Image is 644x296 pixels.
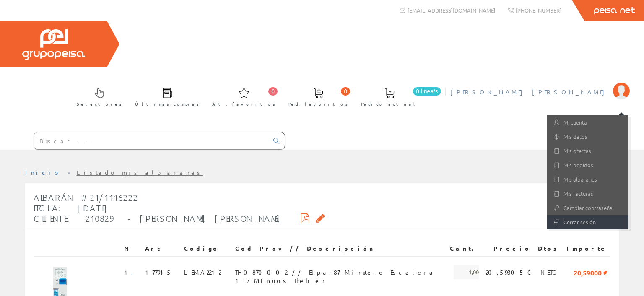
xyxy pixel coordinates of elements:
th: Importe [563,241,610,256]
span: 1 [124,265,138,279]
a: Listado mis albaranes [77,169,203,176]
a: Mis datos [547,130,628,144]
a: . [131,268,138,276]
a: Cambiar contraseña [547,201,628,215]
a: Selectores [68,81,126,112]
span: 0 línea/s [413,87,441,96]
th: Cant. [447,241,482,256]
span: 177915 [145,265,172,279]
span: 1,00 [454,265,479,279]
span: Selectores [77,100,122,108]
a: Inicio [25,169,61,176]
span: [EMAIL_ADDRESS][DOMAIN_NAME] [408,7,495,14]
th: Dtos [535,241,563,256]
a: Mis albaranes [547,172,628,187]
span: LEMA2212 [184,265,221,279]
a: [PERSON_NAME] [PERSON_NAME] [450,81,630,89]
span: 20,59000 € [574,265,607,279]
a: Cerrar sesión [547,215,628,229]
span: Art. favoritos [212,100,275,108]
span: [PHONE_NUMBER] [516,7,561,14]
a: Mis facturas [547,187,628,201]
a: Mis ofertas [547,144,628,158]
i: Descargar PDF [301,215,309,221]
span: NETO [540,265,560,279]
img: Grupo Peisa [22,29,85,60]
span: 20,59305 € [486,265,531,279]
th: Cod Prov // Descripción [232,241,447,256]
span: TH0870002 // Elpa-87 Minutero Escalera 1-7 Minutos Theben [235,265,443,279]
i: Solicitar por email copia firmada [316,215,325,221]
input: Buscar ... [34,132,268,149]
th: N [121,241,142,256]
th: Código [181,241,232,256]
span: Últimas compras [135,100,199,108]
a: Últimas compras [127,81,203,112]
a: Mi cuenta [547,115,628,130]
th: Precio [482,241,535,256]
span: 0 [268,87,278,96]
span: Ped. favoritos [288,100,348,108]
span: 0 [341,87,350,96]
span: Pedido actual [361,100,418,108]
span: Albarán #21/1116222 Fecha: [DATE] Cliente: 210829 - [PERSON_NAME] [PERSON_NAME] [34,192,280,223]
a: Mis pedidos [547,158,628,172]
th: Art [142,241,181,256]
span: [PERSON_NAME] [PERSON_NAME] [450,88,609,96]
